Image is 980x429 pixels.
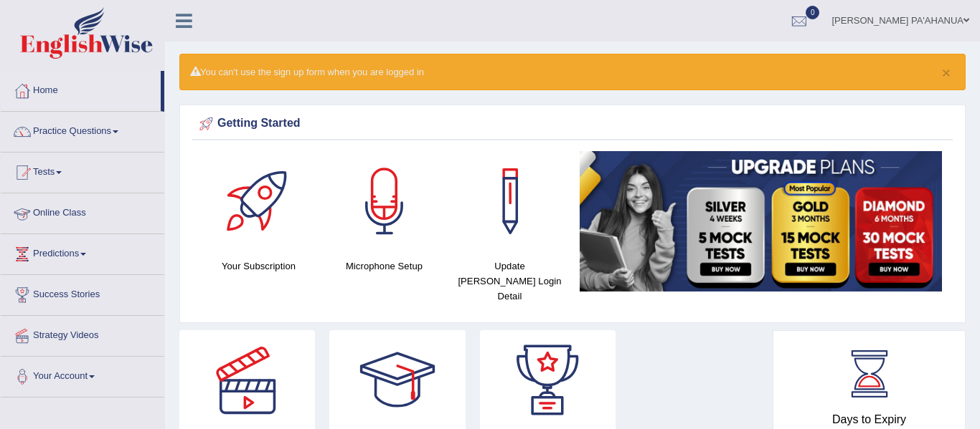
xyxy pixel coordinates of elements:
span: 0 [806,6,820,19]
h4: Update [PERSON_NAME] Login Detail [454,259,565,304]
a: Your Account [1,357,164,392]
a: Home [1,71,161,107]
a: Practice Questions [1,112,164,148]
h4: Days to Expiry [789,413,949,426]
div: You can't use the sign up form when you are logged in [179,54,966,90]
img: small5.jpg [580,151,942,291]
a: Online Class [1,193,164,229]
a: Predictions [1,234,164,270]
a: Tests [1,153,164,188]
h4: Your Subscription [203,259,314,274]
button: × [942,65,951,80]
div: Getting Started [196,113,949,135]
a: Strategy Videos [1,316,164,352]
a: Success Stories [1,275,164,311]
h4: Microphone Setup [329,259,440,274]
